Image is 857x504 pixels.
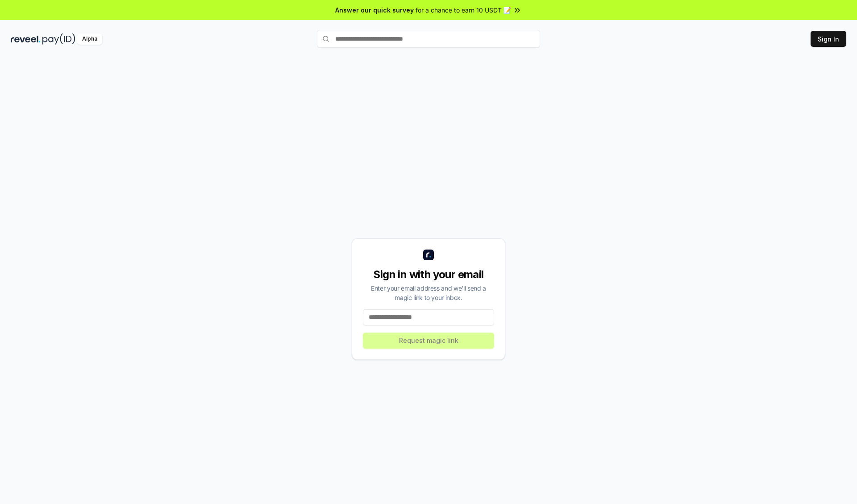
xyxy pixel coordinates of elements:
div: Sign in with your email [363,267,494,282]
img: logo_small [423,250,434,260]
div: Alpha [77,33,102,45]
div: Enter your email address and we’ll send a magic link to your inbox. [363,283,494,302]
img: reveel_dark [11,33,41,45]
span: Answer our quick survey [335,5,414,15]
span: for a chance to earn 10 USDT 📝 [416,5,511,15]
img: pay_id [42,33,75,45]
button: Sign In [811,31,846,47]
